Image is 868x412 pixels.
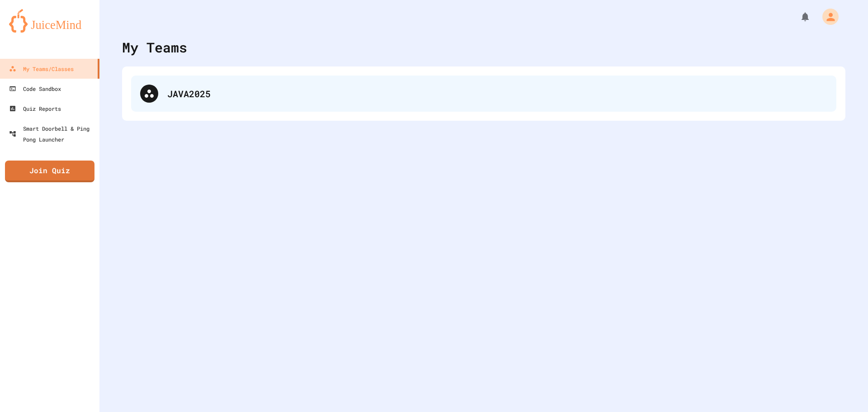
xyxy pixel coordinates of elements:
[9,63,74,74] div: My Teams/Classes
[122,37,187,57] div: My Teams
[9,83,61,94] div: Code Sandbox
[131,76,836,112] div: JAVA2025
[783,9,813,24] div: My Notifications
[9,9,90,33] img: logo-orange.svg
[9,123,96,145] div: Smart Doorbell & Ping Pong Launcher
[813,6,841,27] div: My Account
[167,87,827,100] div: JAVA2025
[5,161,94,182] a: Join Quiz
[9,103,61,114] div: Quiz Reports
